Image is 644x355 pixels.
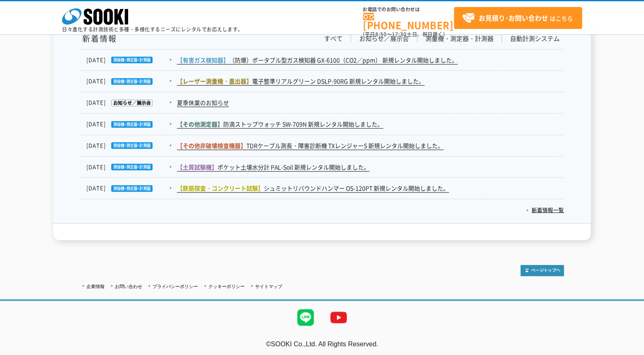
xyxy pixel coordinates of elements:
img: トップページへ [520,265,564,276]
img: YouTube [322,301,355,334]
a: サイトマップ [255,284,282,289]
dt: [DATE] [86,163,176,172]
span: 【有害ガス検知器】 [177,56,229,64]
img: 測量機・測定器・計測器 [106,78,153,85]
a: 【その他非破壊検査機器】TDRケーブル測長・障害診断機 TXレンジャーS 新規レンタル開始しました。 [177,141,444,150]
a: [PHONE_NUMBER] [363,13,454,30]
img: 測量機・測定器・計測器 [106,57,153,63]
dt: [DATE] [86,120,176,129]
a: すべて [324,34,343,43]
a: 【レーザー測量機・墨出器】電子整準リアルグリーン DSLP-90RG 新規レンタル開始しました。 [177,77,425,86]
span: 【土質試験機】 [177,163,217,171]
span: お電話でのお問い合わせは [363,7,454,12]
img: 測量機・測定器・計測器 [106,121,153,128]
dt: [DATE] [86,77,176,86]
span: 【レーザー測量機・墨出器】 [177,77,252,85]
img: 測量機・測定器・計測器 [106,185,153,192]
img: 測量機・測定器・計測器 [106,164,153,170]
span: はこちら [462,12,573,24]
p: 日々進化する計測技術と多種・多様化するニーズにレンタルでお応えします。 [62,27,243,32]
a: 【土質試験機】ポケット土壌水分計 PAL-Soil 新規レンタル開始しました。 [177,163,370,172]
dt: [DATE] [86,141,176,150]
a: お見積り･お問い合わせはこちら [454,7,582,29]
a: お知らせ／展示会 [359,34,409,43]
span: 17:30 [392,31,407,38]
a: 【鉄筋探査・コンクリート試験】シュミットリバウンドハンマー OS-120PT 新規レンタル開始しました。 [177,184,449,193]
dt: [DATE] [86,98,176,107]
img: LINE [289,301,322,334]
a: クッキーポリシー [208,284,245,289]
a: プライバシーポリシー [153,284,198,289]
a: 【有害ガス検知器】（防爆）ポータブル型ガス検知器 GX-6100（CO2／ppm） 新規レンタル開始しました。 [177,56,458,64]
img: 測量機・測定器・計測器 [106,142,153,149]
a: 自動計測システム [510,34,560,43]
a: お問い合わせ [115,284,142,289]
span: (平日 ～ 土日、祝日除く) [363,31,445,38]
a: 夏季休業のお知らせ [177,98,229,107]
span: 【鉄筋探査・コンクリート試験】 [177,184,264,192]
a: 測量機・測定器・計測器 [425,34,494,43]
a: 企業情報 [86,284,105,289]
span: 8:50 [375,31,387,38]
dt: [DATE] [86,184,176,193]
a: 新着情報一覧 [526,206,564,214]
img: お知らせ／展示会 [106,100,153,106]
strong: お見積り･お問い合わせ [479,13,548,23]
span: 【その他測定器】 [177,120,223,128]
a: 【その他測定器】防滴ストップウォッチ SW-709N 新規レンタル開始しました。 [177,120,383,129]
dt: [DATE] [86,56,176,64]
h1: 新着情報 [80,34,117,43]
span: 【その他非破壊検査機器】 [177,141,246,150]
